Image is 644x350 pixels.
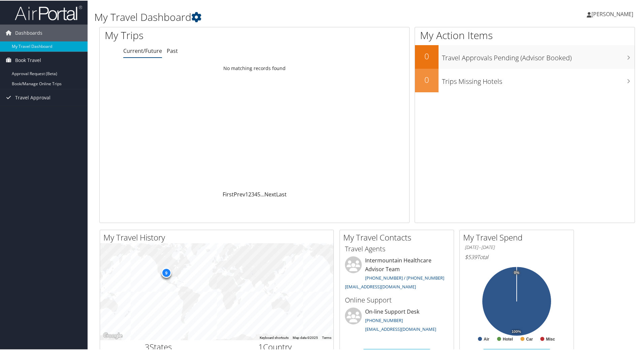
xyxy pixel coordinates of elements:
[512,329,521,333] tspan: 100%
[465,253,477,260] span: $539
[223,190,234,197] a: First
[484,336,489,341] text: Air
[465,253,569,260] h6: Total
[345,244,449,253] h3: Travel Agents
[442,73,635,86] h3: Trips Missing Hotels
[248,190,251,197] a: 2
[345,283,416,289] a: [EMAIL_ADDRESS][DOMAIN_NAME]
[264,190,276,197] a: Next
[234,190,245,197] a: Prev
[100,62,409,74] td: No matching records found
[103,231,333,243] h2: My Travel History
[260,335,289,340] button: Keyboard shortcuts
[322,335,331,339] a: Terms (opens in new tab)
[463,231,574,243] h2: My Travel Spend
[102,331,124,340] img: Google
[254,190,257,197] a: 4
[465,244,569,250] h6: [DATE] - [DATE]
[123,46,162,54] a: Current/Future
[94,9,458,24] h1: My Travel Dashboard
[526,336,533,341] text: Car
[167,46,178,54] a: Past
[415,68,635,92] a: 0Trips Missing Hotels
[105,28,275,42] h1: My Trips
[415,44,635,68] a: 0Travel Approvals Pending (Advisor Booked)
[161,267,171,277] div: 9
[365,325,436,331] a: [EMAIL_ADDRESS][DOMAIN_NAME]
[257,190,260,197] a: 5
[442,49,635,62] h3: Travel Approvals Pending (Advisor Booked)
[15,4,82,20] img: airportal-logo.png
[342,256,452,292] li: Intermountain Healthcare Advisor Team
[251,190,254,197] a: 3
[365,317,403,323] a: [PHONE_NUMBER]
[514,270,519,274] tspan: 0%
[293,335,318,339] span: Map data ©2025
[415,50,439,61] h2: 0
[15,24,42,41] span: Dashboards
[345,295,449,304] h3: Online Support
[276,190,287,197] a: Last
[503,336,513,341] text: Hotel
[342,307,452,335] li: On-line Support Desk
[365,274,444,280] a: [PHONE_NUMBER] / [PHONE_NUMBER]
[546,336,555,341] text: Misc
[15,89,51,105] span: Travel Approval
[591,10,633,17] span: [PERSON_NAME]
[415,28,635,42] h1: My Action Items
[415,73,439,85] h2: 0
[260,190,264,197] span: …
[587,3,640,24] a: [PERSON_NAME]
[343,231,454,243] h2: My Travel Contacts
[245,190,248,197] a: 1
[15,51,41,68] span: Book Travel
[102,331,124,340] a: Open this area in Google Maps (opens a new window)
